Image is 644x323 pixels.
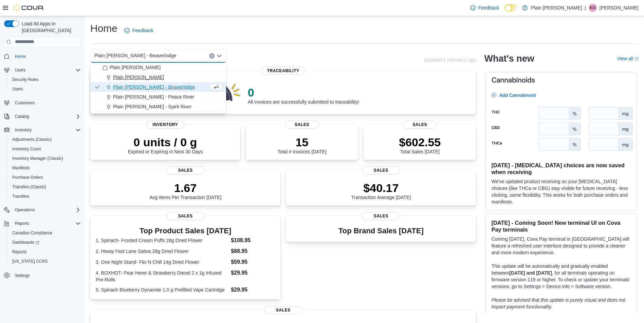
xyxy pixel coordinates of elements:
span: Home [12,52,81,61]
button: Inventory Manager (Classic) [7,154,84,163]
dt: 5. Spinach Blueberry Dynamite 1.0 g Prefilled Vape Cartridge [96,286,228,293]
input: Dark Mode [504,4,519,12]
span: Purchase Orders [10,173,81,181]
span: Transfers (Classic) [12,184,46,190]
button: Users [1,65,84,75]
a: Adjustments (Classic) [10,135,54,144]
button: Transfers [7,192,84,201]
span: Sales [403,121,437,129]
p: 1.67 [149,181,221,195]
span: Canadian Compliance [12,230,52,236]
a: Users [10,85,25,93]
span: Transfers (Classic) [10,183,81,191]
a: Inventory Manager (Classic) [10,154,66,163]
span: Plain [PERSON_NAME] - Spirit River [113,103,191,110]
dt: 2. Hiway Fast Lane Sativa 28g Dried Flower [96,248,228,255]
span: Inventory Count [10,145,81,153]
a: Transfers [10,192,32,200]
span: [US_STATE] CCRS [12,259,48,264]
button: Plain [PERSON_NAME] - Beaverlodge [90,82,226,92]
button: Plain [PERSON_NAME] [90,72,226,82]
span: Transfers [10,192,81,200]
a: Canadian Compliance [10,229,55,237]
button: [US_STATE] CCRS [7,257,84,266]
span: Users [10,85,81,93]
span: Customers [12,99,81,107]
h1: Home [90,22,117,35]
span: Users [12,66,81,74]
button: Plain [PERSON_NAME] - Peace River [90,92,226,102]
span: Inventory Count [12,146,41,152]
p: 0 units / 0 g [128,135,203,149]
p: [PERSON_NAME] [600,4,639,12]
button: Catalog [1,112,84,121]
span: Catalog [12,112,81,121]
button: Inventory Count [7,144,84,154]
span: Inventory [15,127,32,133]
dd: $29.95 [231,286,275,294]
dd: $108.95 [231,236,275,244]
a: View allExternal link [617,56,639,61]
dt: 3. One Night Stand- Flix N Chill 14g Dried Flower [96,259,228,265]
span: Plain [PERSON_NAME] [110,64,161,71]
button: Transfers (Classic) [7,182,84,192]
div: All invoices are successfully submitted to traceability! [248,86,359,105]
button: Inventory [1,125,84,135]
button: Clear input [209,53,215,59]
img: Cova [14,4,44,11]
button: Users [7,84,84,94]
p: Coming [DATE], Cova Pay terminal in [GEOGRAPHIC_DATA] will feature a refreshed user interface des... [491,236,631,256]
span: Purchase Orders [12,175,43,180]
span: Plain [PERSON_NAME] [113,74,164,81]
div: Total # Invoices [DATE] [277,135,326,154]
span: Customers [15,100,35,106]
nav: Complex example [4,49,81,298]
a: Security Roles [10,76,41,84]
dd: $29.95 [231,269,275,277]
span: Feedback [132,27,153,34]
a: Settings [12,272,32,280]
span: Reports [12,249,26,255]
a: Customers [12,99,37,107]
span: Security Roles [10,76,81,84]
span: Adjustments (Classic) [10,135,81,144]
h3: [DATE] - Coming Soon! New terminal UI on Cova Pay terminals [491,219,631,233]
p: 0 [248,86,359,99]
a: Purchase Orders [10,173,46,181]
span: Dashboards [12,240,39,245]
span: Plain [PERSON_NAME] - Peace River [113,93,194,100]
span: Plain [PERSON_NAME] - Beaverlodge [113,84,195,90]
span: Dashboards [10,238,81,246]
a: Transfers (Classic) [10,183,49,191]
div: Expired or Expiring in Next 30 Days [128,135,203,154]
dd: $59.95 [231,258,275,266]
span: Inventory Manager (Classic) [10,154,81,163]
button: Close list of options [217,53,222,59]
p: $602.55 [399,135,441,149]
span: Adjustments (Classic) [12,137,52,142]
button: Plain [PERSON_NAME] - Spirit River [90,102,226,112]
button: Inventory [12,126,34,134]
span: Reports [10,248,81,256]
p: Plain [PERSON_NAME] [531,4,582,12]
span: Manifests [12,165,30,171]
span: Settings [12,271,81,279]
p: We've updated product receiving so your [MEDICAL_DATA] choices (like THCa or CBG) stay visible fo... [491,178,631,205]
button: Reports [7,247,84,257]
button: Security Roles [7,75,84,84]
span: Inventory Manager (Classic) [12,156,63,161]
span: Plain [PERSON_NAME] - Beaverlodge [94,51,176,60]
a: Dashboards [10,238,42,246]
div: Transaction Average [DATE] [351,181,411,200]
a: Inventory Count [10,145,44,153]
a: [US_STATE] CCRS [10,257,50,265]
a: Feedback [122,24,156,37]
span: Home [15,54,26,59]
a: Reports [10,248,29,256]
h2: What's new [484,53,534,64]
a: Manifests [10,164,32,172]
button: Users [12,66,28,74]
span: Washington CCRS [10,257,81,265]
span: Sales [362,166,400,174]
